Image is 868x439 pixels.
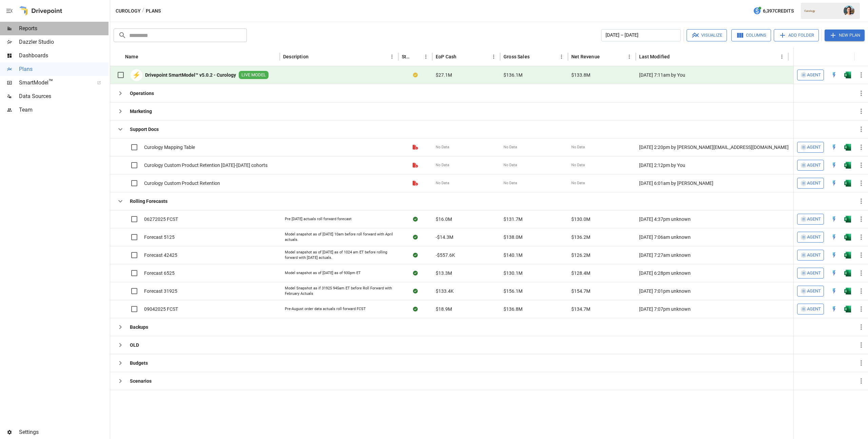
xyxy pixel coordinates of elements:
[413,234,418,241] div: Sync complete
[797,214,824,225] button: Agent
[19,52,108,60] span: Dashboards
[436,163,449,168] span: No Data
[504,180,517,186] span: No Data
[807,71,821,79] span: Agent
[130,108,152,115] b: Marketing
[844,144,851,151] div: Open in Excel
[285,232,393,242] div: Model snapshot as of [DATE] 10am before roll forward with April actuals.
[844,234,851,241] img: excel-icon.76473adf.svg
[144,180,220,187] span: Curology Custom Product Retention
[130,360,148,366] b: Budgets
[19,106,108,114] span: Team
[436,252,455,259] span: -$557.6K
[504,288,522,294] span: $156.1M
[797,70,824,80] button: Agent
[571,252,590,259] span: $126.2M
[571,234,590,241] span: $136.2M
[144,288,177,294] span: Forecast 31925
[144,162,268,169] span: Curology Custom Product Retention [DATE]-[DATE] cohorts
[807,215,821,223] span: Agent
[504,270,522,276] span: $130.1M
[804,9,840,13] div: Curology
[436,180,449,186] span: No Data
[831,270,837,276] div: Open in Quick Edit
[571,288,590,294] span: $154.7M
[763,7,794,15] span: 6,397 Credits
[807,251,821,259] span: Agent
[844,72,851,78] img: excel-icon.76473adf.svg
[797,142,824,153] button: Agent
[130,126,159,133] b: Support Docs
[844,306,851,312] img: excel-icon.76473adf.svg
[571,72,590,78] span: $133.8M
[145,72,236,78] b: Drivepoint SmartModel™ v5.0.2 - Curology
[844,162,851,169] img: excel-icon.76473adf.svg
[436,288,454,294] span: $133.4K
[844,288,851,294] div: Open in Excel
[130,90,154,97] b: Operations
[19,38,108,46] span: Dazzler Studio
[142,7,144,15] div: /
[130,198,167,205] b: Rolling Forecasts
[144,144,195,151] span: Curology Mapping Table
[421,52,431,61] button: Status column menu
[831,216,837,223] div: Open in Quick Edit
[831,144,837,151] div: Open in Quick Edit
[687,29,727,41] button: Visualize
[831,180,837,187] div: Open in Quick Edit
[831,72,837,78] div: Open in Quick Edit
[831,252,837,259] div: Open in Quick Edit
[457,52,467,61] button: Sort
[774,29,819,41] button: Add Folder
[797,304,824,314] button: Agent
[797,268,824,279] button: Agent
[807,269,821,277] span: Agent
[750,5,796,17] button: 6,397Credits
[436,306,452,312] span: $18.9M
[19,24,108,33] span: Reports
[402,54,411,59] div: Status
[413,144,418,151] div: File is not a valid Drivepoint model
[636,282,788,300] div: [DATE] 7:01pm unknown
[504,163,517,168] span: No Data
[557,52,566,61] button: Gross Sales column menu
[825,30,865,41] button: New Plan
[571,216,590,223] span: $130.0M
[571,180,585,186] span: No Data
[636,174,788,192] div: [DATE] 6:01am by [PERSON_NAME]
[777,52,787,61] button: Last Modified column menu
[831,216,837,223] img: quick-edit-flash.b8aec18c.svg
[859,52,868,61] button: Sort
[504,252,522,259] span: $140.1M
[844,216,851,223] div: Open in Excel
[19,65,108,73] span: Plans
[807,179,821,187] span: Agent
[571,270,590,276] span: $128.4M
[285,250,393,260] div: Model snapshot as of [DATE] as of 1024 am ET before rolling forward with [DATE] actuals.
[636,66,788,84] div: [DATE] 7:11am by You
[436,145,449,150] span: No Data
[413,180,418,187] div: File is not a valid Drivepoint model
[436,234,453,241] span: -$14.3M
[413,216,418,223] div: Sync complete
[413,270,418,276] div: Sync complete
[844,216,851,223] img: excel-icon.76473adf.svg
[844,252,851,259] div: Open in Excel
[636,210,788,228] div: [DATE] 4:37pm unknown
[844,234,851,241] div: Open in Excel
[144,270,175,276] span: Forecast 6525
[831,162,837,169] img: quick-edit-flash.b8aec18c.svg
[285,286,393,296] div: Model Snapshot as if 31925 945am ET before Roll Forward with February Actuals
[571,54,600,59] div: Net Revenue
[797,250,824,261] button: Agent
[831,72,837,78] img: quick-edit-flash.b8aec18c.svg
[19,428,108,436] span: Settings
[125,54,138,59] div: Name
[571,145,585,150] span: No Data
[436,216,452,223] span: $16.0M
[130,342,139,348] b: OLD
[831,144,837,151] img: quick-edit-flash.b8aec18c.svg
[504,72,522,78] span: $136.1M
[807,161,821,169] span: Agent
[144,216,178,223] span: 06272025 FCST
